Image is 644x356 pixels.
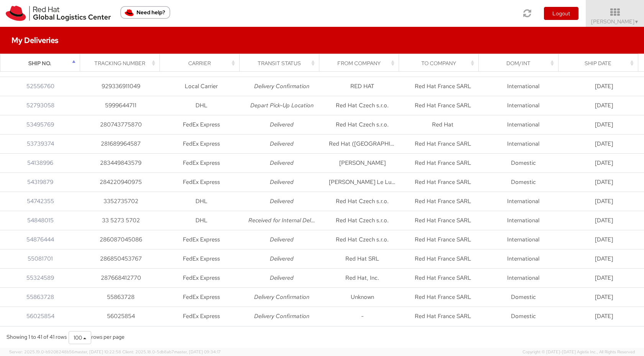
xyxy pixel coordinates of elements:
[246,59,317,67] div: Transit Status
[483,230,563,249] td: International
[26,293,54,301] a: 55863728
[483,134,563,153] td: International
[80,211,161,230] td: 33 5273 5702
[254,312,309,320] i: Delivery Confirmation
[161,249,242,268] td: FedEx Express
[591,18,639,25] span: [PERSON_NAME]
[80,287,161,307] td: 55863728
[402,77,483,96] td: Red Hat France SARL
[26,82,54,90] a: 52556760
[522,349,635,355] span: Copyright © [DATE]-[DATE] Agistix Inc., All Rights Reserved
[122,349,221,354] span: Client: 2025.18.0-5db8ab7
[69,331,91,344] button: 100
[402,287,483,307] td: Red Hat France SARL
[402,307,483,326] td: Red Hat France SARL
[248,217,322,224] i: Received for Internal Delivery
[483,192,563,211] td: International
[270,197,294,205] i: Delivered
[270,159,294,167] i: Delivered
[322,192,402,211] td: Red Hat Czech s.r.o.
[322,153,402,172] td: [PERSON_NAME]
[27,178,53,186] a: 54319879
[87,59,158,67] div: Tracking Number
[7,59,78,67] div: Ship No.
[74,349,121,354] span: master, [DATE] 10:22:58
[563,115,644,134] td: [DATE]
[69,331,125,344] div: rows per page
[563,249,644,268] td: [DATE]
[26,312,54,320] a: 56025854
[483,249,563,268] td: International
[322,96,402,115] td: Red Hat Czech s.r.o.
[544,7,578,20] button: Logout
[483,77,563,96] td: International
[161,134,242,153] td: FedEx Express
[80,249,161,268] td: 286850453767
[80,230,161,249] td: 286087045086
[634,19,639,25] span: ▼
[161,153,242,172] td: FedEx Express
[486,59,556,67] div: Dom/Int
[161,172,242,192] td: FedEx Express
[80,115,161,134] td: 280743775870
[483,287,563,307] td: Domestic
[167,59,237,67] div: Carrier
[483,307,563,326] td: Domestic
[270,236,294,243] i: Delivered
[565,59,636,67] div: Ship Date
[402,230,483,249] td: Red Hat France SARL
[161,211,242,230] td: DHL
[120,6,170,19] button: Need help?
[563,307,644,326] td: [DATE]
[11,36,58,44] h4: My Deliveries
[174,349,221,354] span: master, [DATE] 09:34:17
[27,159,53,167] a: 54138996
[270,178,294,186] i: Delivered
[563,96,644,115] td: [DATE]
[161,77,242,96] td: Local Carrier
[6,6,111,21] img: rh-logistics-00dfa346123c4ec078e1.svg
[483,211,563,230] td: International
[254,82,309,90] i: Delivery Confirmation
[161,192,242,211] td: DHL
[483,115,563,134] td: International
[270,140,294,148] i: Delivered
[483,153,563,172] td: Domestic
[402,172,483,192] td: Red Hat France SARL
[161,230,242,249] td: FedEx Express
[563,172,644,192] td: [DATE]
[26,236,54,243] a: 54876444
[322,172,402,192] td: [PERSON_NAME] Le Luhandre
[483,268,563,287] td: International
[27,197,54,205] a: 54742355
[322,268,402,287] td: Red Hat, Inc.
[563,192,644,211] td: [DATE]
[406,59,476,67] div: To Company
[80,153,161,172] td: 283449843579
[26,121,54,128] a: 53495769
[483,172,563,192] td: Domestic
[322,230,402,249] td: Red Hat Czech s.r.o.
[563,153,644,172] td: [DATE]
[27,217,54,224] a: 54848015
[26,274,54,282] a: 55324589
[80,268,161,287] td: 287668412770
[270,121,294,128] i: Delivered
[7,333,67,340] span: Showing 1 to 41 of 41 rows
[161,268,242,287] td: FedEx Express
[563,230,644,249] td: [DATE]
[80,307,161,326] td: 56025854
[254,293,309,301] i: Delivery Confirmation
[322,77,402,96] td: RED HAT
[402,96,483,115] td: Red Hat France SARL
[563,134,644,153] td: [DATE]
[483,96,563,115] td: International
[27,140,54,148] a: 53739374
[74,334,82,341] span: 100
[322,115,402,134] td: Red Hat Czech s.r.o.
[322,249,402,268] td: Red Hat SRL
[80,96,161,115] td: 5999644711
[28,255,53,262] a: 55081701
[402,153,483,172] td: Red Hat France SARL
[270,255,294,262] i: Delivered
